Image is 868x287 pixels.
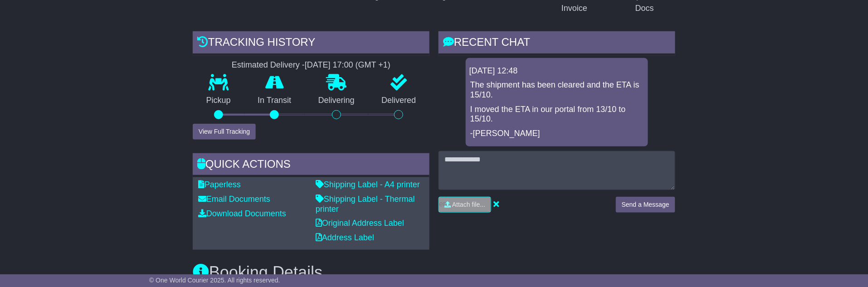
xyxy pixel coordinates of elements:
[616,197,675,213] button: Send a Message
[305,96,368,106] p: Delivering
[305,60,390,70] div: [DATE] 17:00 (GMT +1)
[368,96,430,106] p: Delivered
[193,263,675,282] h3: Booking Details
[316,180,420,189] a: Shipping Label - A4 printer
[470,105,644,124] p: I moved the ETA in our portal from 13/10 to 15/10.
[193,31,429,56] div: Tracking history
[198,180,241,189] a: Paperless
[244,96,305,106] p: In Transit
[469,66,644,76] div: [DATE] 12:48
[193,124,256,140] button: View Full Tracking
[439,31,675,56] div: RECENT CHAT
[198,209,286,218] a: Download Documents
[470,80,644,100] p: The shipment has been cleared and the ETA is 15/10.
[193,60,429,70] div: Estimated Delivery -
[470,129,644,139] p: -[PERSON_NAME]
[193,153,429,178] div: Quick Actions
[193,96,244,106] p: Pickup
[316,195,415,214] a: Shipping Label - Thermal printer
[316,233,374,242] a: Address Label
[316,219,404,228] a: Original Address Label
[149,277,280,284] span: © One World Courier 2025. All rights reserved.
[198,195,270,204] a: Email Documents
